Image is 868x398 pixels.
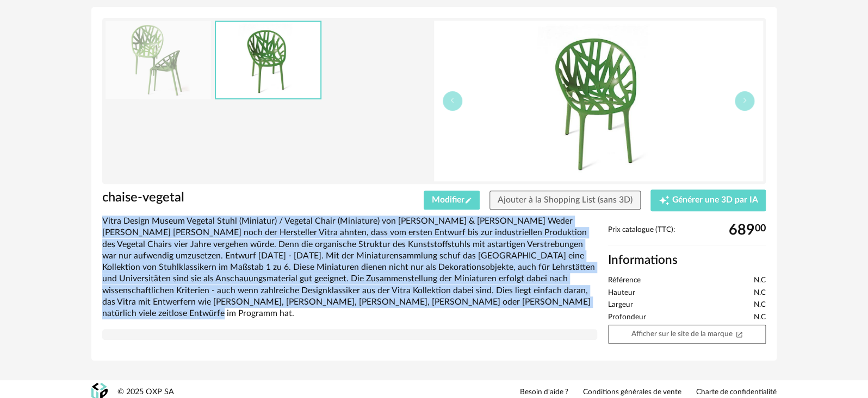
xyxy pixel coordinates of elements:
[424,191,480,210] button: ModifierPencil icon
[464,195,472,204] span: Pencil icon
[608,225,766,245] div: Prix catalogue (TTC):
[729,226,766,235] div: 00
[735,330,743,337] span: Open In New icon
[754,313,766,323] span: N.C
[117,387,174,397] div: © 2025 OXP SA
[102,216,597,319] div: Vitra Design Museum Vegetal Stuhl (Miniatur) / Vegetal Chair (Miniature) von [PERSON_NAME] & [PER...
[583,388,681,397] a: Conditions générales de vente
[498,195,633,204] span: Ajouter à la Shopping List (sans 3D)
[608,252,766,268] h2: Informations
[608,313,646,323] span: Profondeur
[650,189,766,211] button: Creation icon Générer une 3D par IA
[608,288,635,298] span: Hauteur
[672,196,758,205] span: Générer une 3D par IA
[489,191,641,210] button: Ajouter à la Shopping List (sans 3D)
[754,288,766,298] span: N.C
[432,195,472,204] span: Modifier
[754,300,766,310] span: N.C
[659,195,669,206] span: Creation icon
[696,388,777,397] a: Charte de confidentialité
[434,21,763,181] img: vegetal1jpg_59afc2ad9b16c.jpg
[608,300,633,310] span: Largeur
[729,226,755,235] span: 689
[608,325,766,344] a: Afficher sur le site de la marqueOpen In New icon
[216,22,320,98] img: vegetal1jpg_59afc2ad9b16c.jpg
[106,21,211,99] img: fauteuil_vegetal_vitra_design_bouroullec.jpg
[520,388,568,397] a: Besoin d'aide ?
[754,276,766,286] span: N.C
[608,276,641,286] span: Référence
[102,189,373,206] h1: chaise-vegetal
